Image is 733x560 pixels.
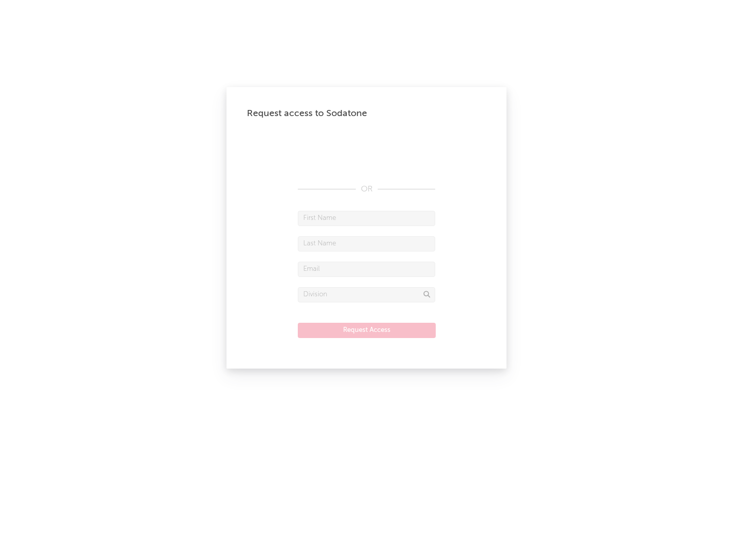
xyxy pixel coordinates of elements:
input: Division [298,287,435,302]
div: Request access to Sodatone [247,107,486,120]
div: OR [298,183,435,195]
input: First Name [298,211,435,226]
button: Request Access [298,323,436,338]
input: Email [298,262,435,277]
input: Last Name [298,236,435,251]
